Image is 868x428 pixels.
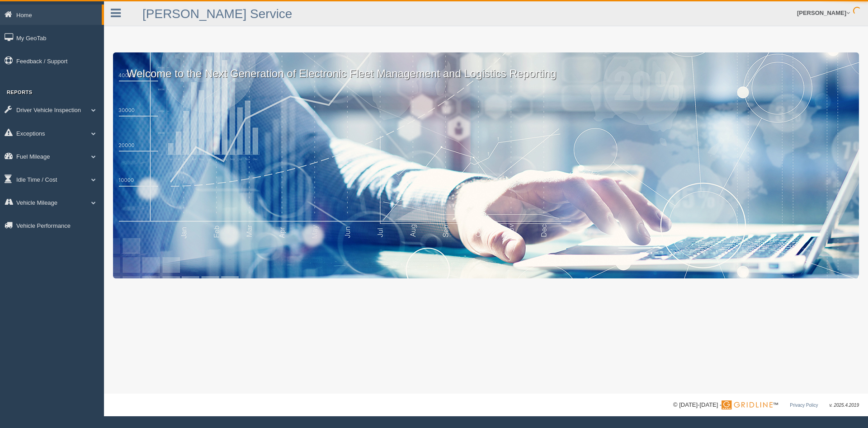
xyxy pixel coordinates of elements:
p: Welcome to the Next Generation of Electronic Fleet Management and Logistics Reporting [113,52,859,81]
div: © [DATE]-[DATE] - ™ [673,400,859,410]
a: Privacy Policy [790,403,818,408]
img: Gridline [722,400,773,409]
a: [PERSON_NAME] Service [142,7,292,21]
span: v. 2025.4.2019 [830,403,859,408]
